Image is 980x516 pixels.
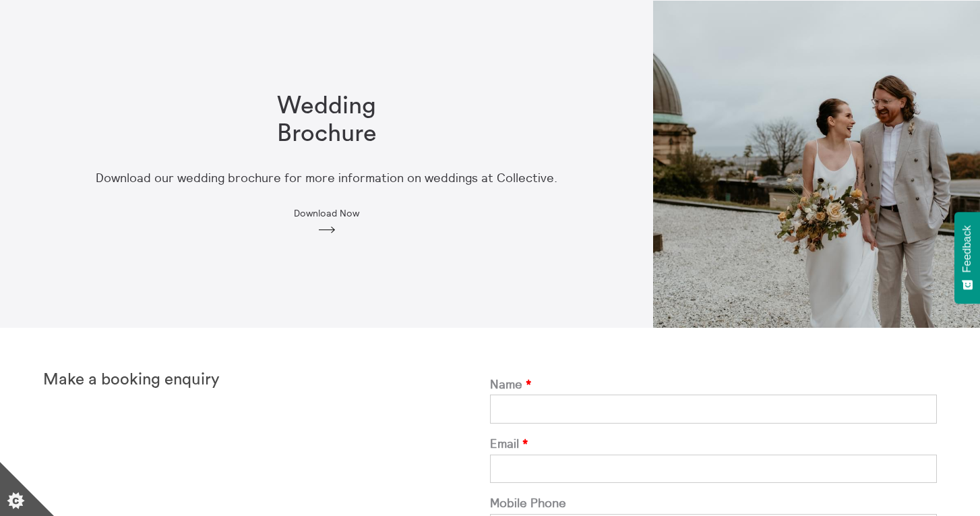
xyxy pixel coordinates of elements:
span: Download Now [294,208,359,219]
label: Email [490,437,937,451]
h1: Wedding Brochure [241,92,413,148]
p: Download our wedding brochure for more information on weddings at Collective. [96,171,557,185]
span: Feedback [961,225,973,273]
label: Mobile Phone [490,496,937,511]
strong: Make a booking enquiry [43,372,220,388]
label: Name [490,378,937,392]
button: Feedback - Show survey [954,212,980,304]
img: Modern art shoot Claire Fleck 10 [653,1,980,328]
